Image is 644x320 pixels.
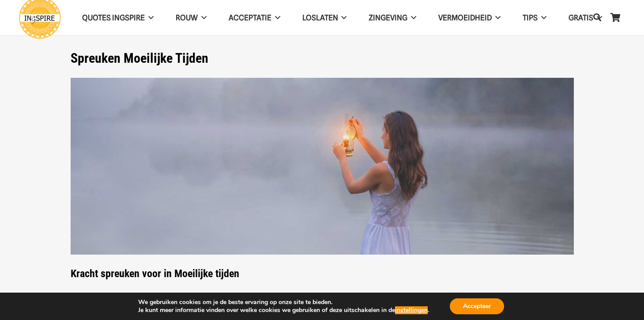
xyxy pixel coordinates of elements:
strong: Kracht spreuken voor in Moeilijke tijden [71,267,239,280]
a: Loslaten [291,7,358,29]
a: TIPS [512,7,557,29]
h1: Spreuken Moeilijke Tijden [71,50,574,66]
a: ROUW [165,7,218,29]
button: Accepteer [450,298,504,314]
a: Acceptatie [218,7,291,29]
button: instellingen [395,306,428,314]
a: GRATIS [557,7,613,29]
span: Loslaten [302,13,338,22]
p: We gebruiken cookies om je de beste ervaring op onze site te bieden. [138,298,429,306]
a: Zoeken [588,7,606,28]
span: TIPS [523,13,538,22]
span: QUOTES INGSPIRE [82,13,145,22]
span: Zingeving [369,13,407,22]
a: QUOTES INGSPIRE [71,7,165,29]
img: Spreuken als steun en hoop in zware moeilijke tijden citaten van Ingspire [71,78,574,255]
span: ROUW [176,13,198,22]
span: GRATIS [569,13,593,22]
a: VERMOEIDHEID [427,7,512,29]
p: Je kunt meer informatie vinden over welke cookies we gebruiken of deze uitschakelen in de . [138,306,429,314]
span: VERMOEIDHEID [438,13,492,22]
span: Acceptatie [229,13,271,22]
a: Zingeving [358,7,427,29]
